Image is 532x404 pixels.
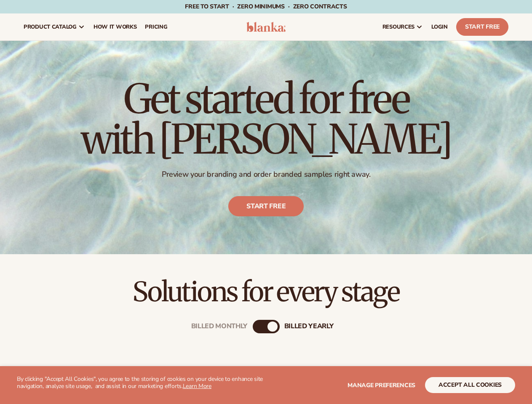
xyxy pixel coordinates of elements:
[431,24,448,30] span: LOGIN
[348,381,415,389] span: Manage preferences
[89,13,141,40] a: How It Works
[24,24,77,30] span: product catalog
[228,196,304,216] a: Start free
[185,3,347,11] span: Free to start · ZERO minimums · ZERO contracts
[183,382,211,390] a: Learn More
[19,13,89,40] a: product catalog
[17,376,266,390] p: By clicking "Accept All Cookies", you agree to the storing of cookies on your device to enhance s...
[382,24,414,30] span: resources
[24,278,508,306] h2: Solutions for every stage
[284,322,334,330] div: billed Yearly
[94,24,137,30] span: How It Works
[378,13,427,40] a: resources
[246,22,286,32] img: logo
[425,377,515,393] button: accept all cookies
[141,13,171,40] a: pricing
[191,322,248,330] div: Billed Monthly
[81,170,452,179] p: Preview your branding and order branded samples right away.
[456,18,508,36] a: Start Free
[427,13,452,40] a: LOGIN
[145,24,167,30] span: pricing
[81,79,452,159] h1: Get started for free with [PERSON_NAME]
[348,377,415,393] button: Manage preferences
